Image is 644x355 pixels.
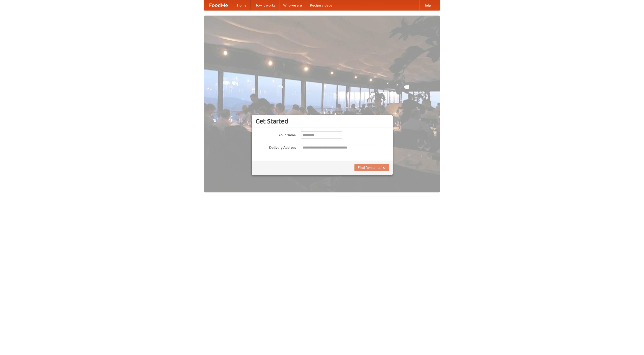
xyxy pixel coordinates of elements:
a: Recipe videos [306,0,336,10]
a: FoodMe [204,0,233,10]
a: Help [419,0,435,10]
h3: Get Started [256,117,389,125]
label: Your Name [256,131,296,137]
a: Who we are [279,0,306,10]
label: Delivery Address [256,144,296,150]
button: Find Restaurants! [354,164,389,171]
a: How it works [251,0,279,10]
a: Home [233,0,251,10]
